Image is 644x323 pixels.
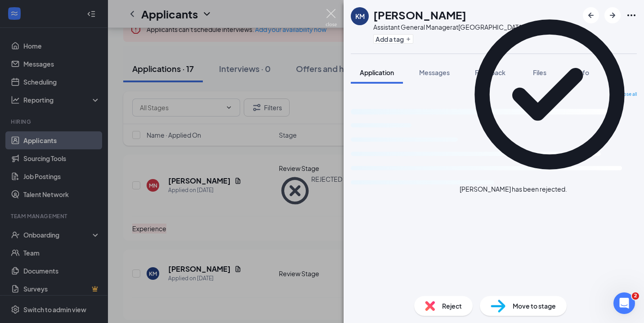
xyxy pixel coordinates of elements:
[360,68,394,76] span: Application
[442,301,462,311] span: Reject
[613,292,635,314] iframe: Intercom live chat
[632,292,639,300] span: 2
[513,301,556,311] span: Move to stage
[460,184,567,194] div: [PERSON_NAME] has been rejected.
[355,12,365,21] div: KM
[373,34,413,44] button: PlusAdd a tag
[373,7,466,22] h1: [PERSON_NAME]
[460,4,640,184] svg: CheckmarkCircle
[373,22,524,31] div: Assistant General Manager at [GEOGRAPHIC_DATA]
[351,102,637,216] svg: Loading interface...
[419,68,450,76] span: Messages
[406,36,411,42] svg: Plus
